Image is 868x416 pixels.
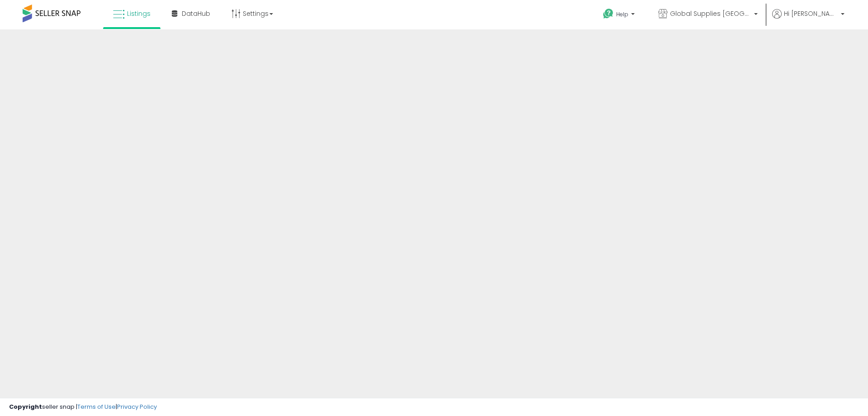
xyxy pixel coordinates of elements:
strong: Copyright [9,402,42,411]
span: Help [616,10,628,18]
a: Terms of Use [77,402,116,411]
a: Hi [PERSON_NAME] [772,9,844,29]
span: Global Supplies [GEOGRAPHIC_DATA] [670,9,751,18]
span: DataHub [182,9,210,18]
div: seller snap | | [9,403,157,411]
i: Get Help [603,8,614,19]
span: Listings [127,9,151,18]
span: Hi [PERSON_NAME] [784,9,838,18]
a: Privacy Policy [117,402,157,411]
a: Help [596,1,644,29]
